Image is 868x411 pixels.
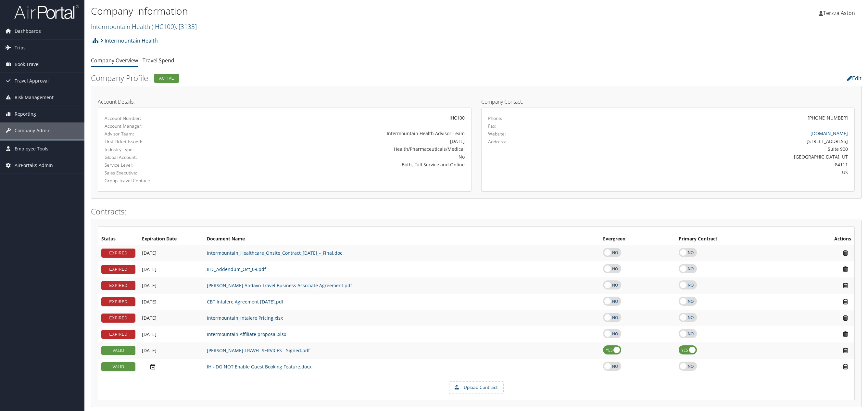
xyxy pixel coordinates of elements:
[91,4,605,18] h1: Company Information
[142,299,157,305] span: [DATE]
[91,22,197,31] a: Intermountain Health
[207,266,266,272] a: IHC_Addendum_Oct_09.pdf
[91,206,862,217] h2: Contracts:
[15,89,54,106] span: Risk Management
[15,73,49,89] span: Travel Approval
[142,250,200,256] div: Add/Edit Date
[143,57,174,64] a: Travel Spend
[142,315,157,321] span: [DATE]
[228,138,465,145] div: [DATE]
[580,138,848,145] div: [STREET_ADDRESS]
[142,283,200,289] div: Add/Edit Date
[101,330,135,339] div: EXPIRED
[105,115,218,122] label: Account Number:
[142,331,157,337] span: [DATE]
[101,281,135,290] div: EXPIRED
[481,99,855,104] h4: Company Contact:
[101,362,135,371] div: VALID
[15,141,48,157] span: Employee Tools
[840,266,851,273] i: Remove Contract
[840,347,851,354] i: Remove Contract
[105,131,218,137] label: Advisor Team:
[600,233,675,245] th: Evergreen
[204,233,600,245] th: Document Name
[101,249,135,258] div: EXPIRED
[580,169,848,176] div: US
[840,282,851,289] i: Remove Contract
[488,138,506,145] label: Address:
[91,72,601,83] h2: Company Profile:
[100,34,158,47] a: Intermountain Health
[675,233,793,245] th: Primary Contract
[840,298,851,305] i: Remove Contract
[207,282,352,289] a: [PERSON_NAME] Andavo Travel Business Associate Agreement.pdf
[488,131,506,137] label: Website:
[15,23,41,39] span: Dashboards
[228,153,465,160] div: No
[91,57,138,64] a: Company Overview
[811,130,848,136] a: [DOMAIN_NAME]
[154,74,179,83] div: Active
[207,331,286,337] a: Intermountain Affiliate proposal.xlsx
[101,265,135,274] div: EXPIRED
[98,99,472,104] h4: Account Details:
[15,157,53,173] span: AirPortal® Admin
[449,382,503,393] label: Upload Contract
[15,40,26,56] span: Trips
[142,315,200,321] div: Add/Edit Date
[142,348,200,353] div: Add/Edit Date
[580,146,848,152] div: Suite 900
[840,331,851,338] i: Remove Contract
[142,347,157,353] span: [DATE]
[847,75,862,82] a: Edit
[142,266,200,272] div: Add/Edit Date
[101,297,135,306] div: EXPIRED
[105,170,218,176] label: Sales Executive:
[105,177,218,184] label: Group Travel Contact:
[580,153,848,160] div: [GEOGRAPHIC_DATA], UT
[580,161,848,168] div: 84111
[15,122,51,139] span: Company Admin
[15,56,40,72] span: Book Travel
[488,115,502,122] label: Phone:
[840,250,851,256] i: Remove Contract
[176,22,197,31] span: , [ 3133 ]
[142,282,157,289] span: [DATE]
[98,233,139,245] th: Status
[207,315,283,321] a: Intermountain_Intalere Pricing.xlsx
[142,299,200,305] div: Add/Edit Date
[142,331,200,337] div: Add/Edit Date
[228,161,465,168] div: Both, Full Service and Online
[101,346,135,355] div: VALID
[105,154,218,161] label: Global Account:
[101,314,135,323] div: EXPIRED
[105,162,218,168] label: Service Level:
[105,123,218,129] label: Account Manager:
[14,4,79,19] img: airportal-logo.png
[139,233,204,245] th: Expiration Date
[207,250,342,256] a: Intermountain_Healthcare_Onsite_Contract_[DATE]_-_Final.doc
[228,130,465,137] div: Intermountain Health Advisor Team
[207,347,310,353] a: [PERSON_NAME] TRAVEL SERVICES - Signed.pdf
[207,364,311,370] a: IH - DO NOT Enable Guest Booking Feature.docx
[15,106,36,122] span: Reporting
[105,138,218,145] label: First Ticket Issued:
[105,146,218,153] label: Industry Type:
[823,9,855,17] span: Terzza Aston
[488,123,497,129] label: Fax:
[808,114,848,121] div: [PHONE_NUMBER]
[142,266,157,272] span: [DATE]
[840,363,851,370] i: Remove Contract
[228,114,465,121] div: IHC100
[228,146,465,152] div: Health/Pharmaceuticals/Medical
[840,315,851,321] i: Remove Contract
[793,233,854,245] th: Actions
[152,22,176,31] span: ( IHC100 )
[142,250,157,256] span: [DATE]
[819,3,862,23] a: Terzza Aston
[207,299,283,305] a: CBT Intalere Agreement [DATE].pdf
[142,363,200,370] div: Add/Edit Date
